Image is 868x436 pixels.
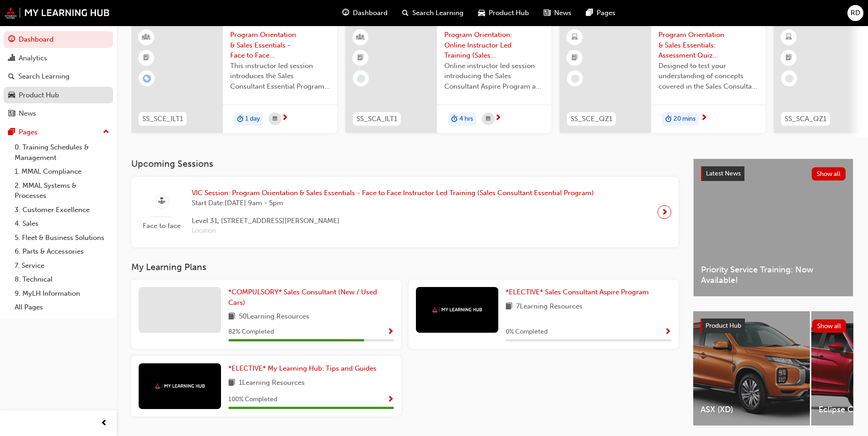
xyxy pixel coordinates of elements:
button: Show Progress [387,326,394,338]
img: mmal [155,383,205,389]
span: learningRecordVerb_NONE-icon [785,74,793,83]
a: Product HubShow all [701,319,846,333]
span: *ELECTIVE* Sales Consultant Aspire Program [506,288,649,296]
span: Designed to test your understanding of concepts covered in the Sales Consultant Essential Program... [658,61,758,92]
span: Show Progress [387,328,394,336]
span: next-icon [661,206,668,218]
a: 2. MMAL Systems & Processes [11,179,113,203]
button: DashboardAnalyticsSearch LearningProduct HubNews [4,29,113,124]
div: Analytics [19,53,47,64]
a: 0. Training Schedules & Management [11,140,113,165]
a: *COMPULSORY* Sales Consultant (New / Used Cars) [228,287,394,308]
span: search-icon [402,7,409,19]
button: Show Progress [387,394,394,405]
span: booktick-icon [571,52,578,64]
span: Search Learning [412,8,464,18]
span: book-icon [228,378,235,389]
a: Face to faceVIC Session: Program Orientation & Sales Essentials - Face to Face Instructor Led Tra... [139,184,671,240]
a: guage-iconDashboard [335,4,395,22]
span: Product Hub [489,8,529,18]
span: SS_SCA_ILT1 [356,114,397,124]
span: next-icon [495,114,501,122]
span: sessionType_FACE_TO_FACE-icon [158,196,165,207]
button: Show Progress [664,326,671,338]
a: *ELECTIVE* Sales Consultant Aspire Program [506,287,652,298]
span: 1 Learning Resources [239,378,305,389]
span: learningRecordVerb_NONE-icon [571,74,579,83]
span: next-icon [701,114,707,122]
span: learningRecordVerb_NONE-icon [357,74,365,83]
button: RD [847,5,863,21]
a: SS_SCE_ILT1Program Orientation & Sales Essentials - Face to Face Instructor Led Training (Sales C... [131,22,337,133]
span: ASX (XD) [701,404,803,415]
span: 7 Learning Resources [516,301,582,313]
span: Program Orientation: Online Instructor Led Training (Sales Consultant Aspire Program) [444,30,544,61]
a: Latest NewsShow allPriority Service Training: Now Available! [693,159,853,297]
a: Analytics [4,50,113,67]
a: 3. Customer Excellence [11,203,113,217]
span: guage-icon [342,7,349,19]
span: Program Orientation & Sales Essentials: Assessment Quiz (Sales Consultant Essential Program) [658,30,758,61]
button: Pages [4,124,113,141]
span: Pages [597,8,615,18]
span: News [554,8,571,18]
a: Search Learning [4,68,113,85]
span: *ELECTIVE* My Learning Hub: Tips and Guides [228,364,377,372]
h3: Upcoming Sessions [131,159,679,169]
a: 4. Sales [11,217,113,231]
span: next-icon [281,114,288,122]
a: 6. Parts & Accessories [11,245,113,259]
span: learningResourceType_ELEARNING-icon [786,32,792,43]
a: search-iconSearch Learning [395,4,471,22]
a: SS_SCA_ILT1Program Orientation: Online Instructor Led Training (Sales Consultant Aspire Program)O... [345,22,551,133]
a: Latest NewsShow all [701,166,846,181]
div: Search Learning [18,71,70,82]
a: News [4,105,113,122]
span: Product Hub [706,322,741,330]
span: calendar-icon [273,113,277,125]
span: duration-icon [451,113,458,125]
span: car-icon [8,91,15,100]
span: 20 mins [674,114,695,124]
span: *COMPULSORY* Sales Consultant (New / Used Cars) [228,288,377,307]
span: SS_SCA_QZ1 [785,114,826,124]
span: Latest News [706,170,741,177]
span: Show Progress [664,328,671,336]
span: duration-icon [237,113,243,125]
a: 7. Service [11,259,113,273]
span: learningRecordVerb_ENROLL-icon [143,74,151,83]
span: learningResourceType_INSTRUCTOR_LED-icon [357,32,364,43]
a: Product Hub [4,87,113,104]
span: Location [192,226,594,236]
span: prev-icon [101,418,108,429]
a: car-iconProduct Hub [471,4,536,22]
span: Program Orientation & Sales Essentials - Face to Face Instructor Led Training (Sales Consultant E... [230,30,330,61]
a: 5. Fleet & Business Solutions [11,231,113,245]
span: 0 % Completed [506,327,548,337]
span: book-icon [506,301,512,313]
span: 82 % Completed [228,327,274,337]
span: car-icon [478,7,485,19]
span: pages-icon [586,7,593,19]
a: ASX (XD) [693,311,810,425]
span: chart-icon [8,54,15,63]
span: calendar-icon [486,113,491,125]
div: Pages [19,127,38,138]
a: news-iconNews [536,4,579,22]
span: 1 day [245,114,260,124]
a: 1. MMAL Compliance [11,165,113,179]
span: booktick-icon [786,52,792,64]
span: 50 Learning Resources [239,311,309,323]
a: *ELECTIVE* My Learning Hub: Tips and Guides [228,363,380,374]
button: Show all [812,319,846,333]
button: Show all [812,167,846,181]
a: SS_SCE_QZ1Program Orientation & Sales Essentials: Assessment Quiz (Sales Consultant Essential Pro... [560,22,766,133]
span: Face to face [139,221,184,231]
span: learningResourceType_INSTRUCTOR_LED-icon [143,32,150,43]
div: News [19,108,36,119]
img: mmal [5,7,110,19]
span: Online instructor led session introducing the Sales Consultant Aspire Program and outlining what ... [444,61,544,92]
span: learningResourceType_ELEARNING-icon [571,32,578,43]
